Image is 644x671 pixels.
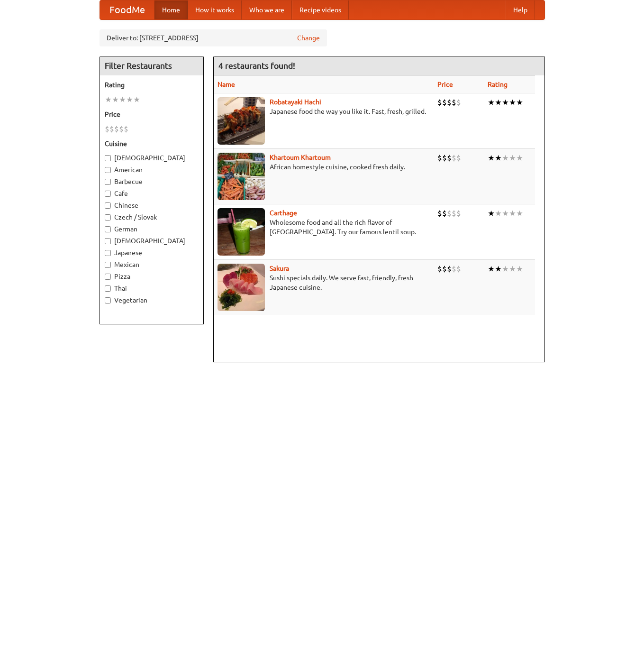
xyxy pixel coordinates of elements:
label: Pizza [105,272,199,281]
li: ★ [488,153,495,163]
a: Sakura [270,265,289,272]
input: Chinese [105,202,111,209]
b: Robatayaki Hachi [270,98,321,106]
a: Who we are [242,0,292,19]
label: Mexican [105,260,199,269]
img: sakura.jpg [218,264,265,311]
input: American [105,167,111,173]
li: ★ [509,264,516,274]
input: Cafe [105,191,111,197]
img: khartoum.jpg [218,153,265,200]
input: Japanese [105,250,111,256]
li: $ [456,153,461,163]
label: [DEMOGRAPHIC_DATA] [105,236,199,246]
a: Carthage [270,209,297,217]
ng-pluralize: 4 restaurants found! [218,61,295,70]
input: Mexican [105,262,111,268]
li: $ [109,124,114,134]
a: Name [218,81,235,88]
li: $ [447,264,452,274]
li: ★ [502,264,509,274]
h5: Rating [105,80,199,90]
li: $ [437,153,442,163]
li: $ [437,208,442,219]
li: ★ [495,97,502,108]
a: FoodMe [100,0,154,19]
p: Sushi specials daily. We serve fast, friendly, fresh Japanese cuisine. [218,273,430,292]
label: [DEMOGRAPHIC_DATA] [105,153,199,163]
li: $ [119,124,124,134]
label: Barbecue [105,177,199,186]
label: Japanese [105,248,199,257]
li: $ [437,97,442,108]
input: Czech / Slovak [105,214,111,221]
li: $ [447,97,452,108]
div: Deliver to: [STREET_ADDRESS] [100,29,327,46]
h5: Cuisine [105,139,199,148]
li: ★ [502,208,509,219]
li: ★ [509,153,516,163]
label: Cafe [105,189,199,198]
li: $ [447,153,452,163]
li: $ [442,153,447,163]
li: $ [124,124,128,134]
li: $ [456,264,461,274]
label: Czech / Slovak [105,212,199,222]
li: $ [452,208,456,219]
li: $ [114,124,119,134]
li: $ [456,208,461,219]
li: $ [452,264,456,274]
li: $ [447,208,452,219]
li: ★ [119,94,126,105]
img: robatayaki.jpg [218,97,265,145]
input: Pizza [105,274,111,280]
a: Rating [488,81,508,88]
input: [DEMOGRAPHIC_DATA] [105,238,111,244]
input: German [105,226,111,232]
a: Recipe videos [292,0,349,19]
input: Vegetarian [105,297,111,303]
img: carthage.jpg [218,208,265,256]
p: Wholesome food and all the rich flavor of [GEOGRAPHIC_DATA]. Try our famous lentil soup. [218,218,430,237]
li: ★ [488,97,495,108]
a: How it works [188,0,242,19]
li: ★ [126,94,133,105]
a: Help [506,0,535,19]
li: ★ [509,208,516,219]
li: ★ [516,208,523,219]
label: German [105,224,199,234]
li: $ [452,97,456,108]
a: Home [154,0,188,19]
li: ★ [502,97,509,108]
li: $ [456,97,461,108]
li: ★ [112,94,119,105]
li: $ [442,97,447,108]
li: ★ [488,208,495,219]
label: Vegetarian [105,295,199,305]
h4: Filter Restaurants [100,56,203,75]
li: $ [442,264,447,274]
li: ★ [495,153,502,163]
li: ★ [516,264,523,274]
li: ★ [105,94,112,105]
li: $ [442,208,447,219]
li: $ [437,264,442,274]
li: ★ [133,94,140,105]
label: Chinese [105,201,199,210]
a: Khartoum Khartoum [270,154,331,161]
li: ★ [495,208,502,219]
label: Thai [105,284,199,293]
li: ★ [495,264,502,274]
li: ★ [516,153,523,163]
li: ★ [516,97,523,108]
input: Barbecue [105,179,111,185]
input: [DEMOGRAPHIC_DATA] [105,155,111,161]
li: ★ [502,153,509,163]
p: African homestyle cuisine, cooked fresh daily. [218,162,430,172]
input: Thai [105,285,111,292]
li: $ [452,153,456,163]
a: Change [297,33,320,43]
